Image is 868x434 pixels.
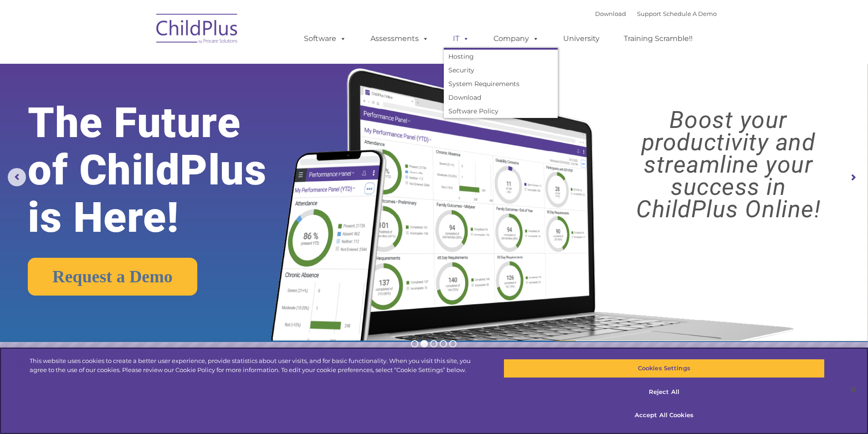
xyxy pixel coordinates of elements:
a: Assessments [361,30,438,48]
a: Software [295,30,355,48]
a: Request a Demo [28,258,197,296]
font: | [595,10,717,17]
a: System Requirements [444,77,558,91]
button: Cookies Settings [503,359,825,378]
rs-layer: Boost your productivity and streamline your success in ChildPlus Online! [600,109,857,220]
button: Close [843,380,863,400]
a: University [554,30,609,48]
button: Reject All [503,383,825,402]
a: Company [484,30,548,48]
span: Last name [127,60,154,67]
a: Training Scramble!! [615,30,702,48]
a: Schedule A Demo [663,10,717,17]
span: Phone number [127,97,165,104]
rs-layer: The Future of ChildPlus is Here! [28,99,305,241]
a: IT [444,30,478,48]
div: This website uses cookies to create a better user experience, provide statistics about user visit... [30,357,478,374]
a: Security [444,63,558,77]
a: Hosting [444,50,558,63]
button: Accept All Cookies [503,406,825,425]
a: Support [637,10,661,17]
a: Software Policy [444,104,558,118]
a: Download [595,10,626,17]
a: Download [444,91,558,104]
img: ChildPlus by Procare Solutions [152,7,243,53]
